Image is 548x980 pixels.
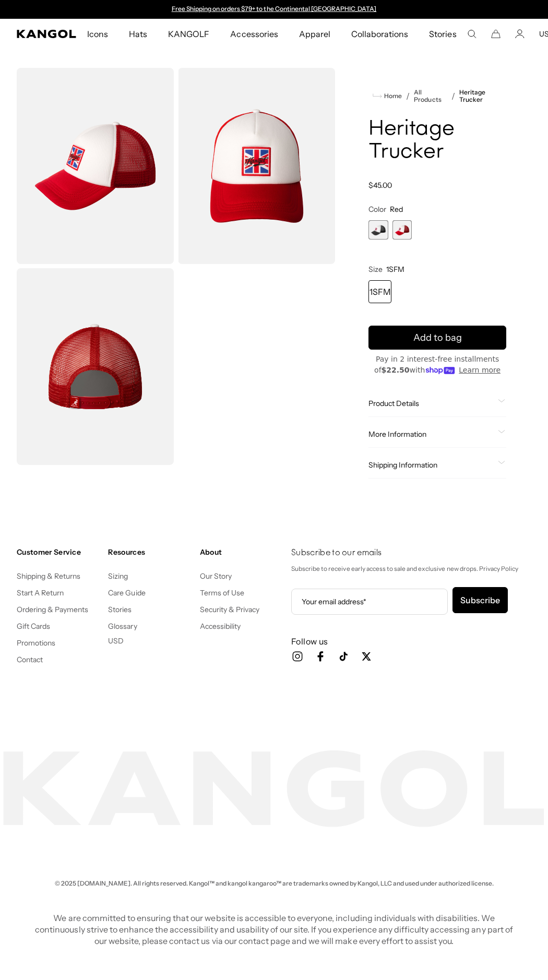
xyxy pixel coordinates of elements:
label: Red [392,220,412,240]
a: Apparel [289,19,341,49]
h4: Customer Service [17,547,100,557]
span: Add to bag [413,331,462,345]
span: More Information [368,429,494,439]
span: Product Details [368,399,494,408]
span: Hats [129,19,147,49]
a: Accessibility [200,622,241,631]
button: USD [108,636,124,646]
div: Announcement [166,5,382,14]
a: Free Shipping on orders $79+ to the Continental [GEOGRAPHIC_DATA] [172,5,377,13]
button: Subscribe [452,587,508,613]
a: Accessories [220,19,288,49]
a: Start A Return [17,588,64,597]
a: Sizing [108,571,128,581]
div: 2 of 2 [392,220,412,240]
h4: Subscribe to our emails [291,547,531,559]
slideshow-component: Announcement bar [166,5,382,14]
a: Contact [17,655,43,664]
img: color-red [17,68,174,264]
a: Heritage Trucker [459,89,506,103]
a: KANGOLF [158,19,220,49]
div: 1SFM [368,280,391,303]
span: Collaborations [351,19,408,49]
a: Glossary [108,622,137,631]
h1: Heritage Trucker [368,118,506,164]
span: Red [390,205,403,214]
span: Accessories [230,19,278,49]
a: Promotions [17,638,55,648]
span: Shipping Information [368,460,494,470]
span: Color [368,205,386,214]
a: Account [515,29,525,39]
img: color-red [178,68,335,264]
span: Icons [87,19,108,49]
a: Stories [108,605,132,614]
a: All Products [414,89,447,103]
label: Black [368,220,388,240]
li: / [447,90,455,102]
img: color-red [17,268,174,464]
h3: Follow us [291,636,531,647]
a: Care Guide [108,588,145,597]
summary: Search here [467,29,476,39]
a: Collaborations [341,19,419,49]
h4: About [200,547,283,557]
span: Stories [429,19,456,49]
a: Home [373,91,402,101]
span: Home [382,92,402,100]
a: Gift Cards [17,622,50,631]
span: 1SFM [386,265,404,274]
span: Apparel [299,19,330,49]
p: We are committed to ensuring that our website is accessible to everyone, including individuals wi... [32,912,516,947]
product-gallery: Gallery Viewer [17,68,335,465]
div: 1 of 2 [368,220,388,240]
a: Kangol [17,30,77,38]
a: Our Story [200,571,232,581]
p: Subscribe to receive early access to sale and exclusive new drops. Privacy Policy [291,563,531,575]
h4: Resources [108,547,191,557]
a: Shipping & Returns [17,571,81,581]
span: Size [368,265,383,274]
a: Ordering & Payments [17,605,89,614]
a: Icons [77,19,118,49]
a: Terms of Use [200,588,244,597]
span: KANGOLF [168,19,209,49]
nav: breadcrumbs [368,89,506,103]
a: Hats [118,19,158,49]
a: Stories [419,19,467,49]
button: Cart [491,29,501,39]
button: Add to bag [368,326,506,350]
span: $45.00 [368,181,392,190]
li: / [402,90,410,102]
div: 1 of 2 [166,5,382,14]
a: Security & Privacy [200,605,260,614]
